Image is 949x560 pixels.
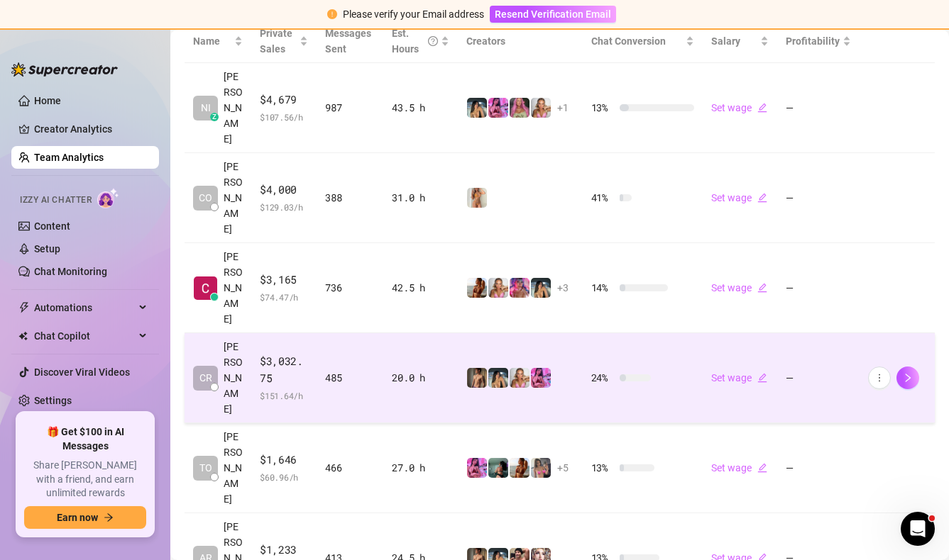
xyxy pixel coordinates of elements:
span: 14 % [591,280,614,296]
span: $ 129.03 /h [260,200,308,214]
span: TO [199,460,212,476]
span: edit [757,373,767,383]
img: YOUR [467,188,487,208]
img: Casey [531,98,551,118]
img: Casey [510,368,530,388]
img: ehcico [467,98,487,118]
img: Emmy [510,98,530,118]
div: 31.0 h [392,190,449,206]
td: — [777,333,860,423]
img: ehcico [531,278,551,298]
a: Set wageedit [711,102,767,113]
span: $3,165 [260,271,308,289]
div: 736 [325,280,375,296]
img: Princesshub [488,98,508,118]
a: Discover Viral Videos [34,366,130,378]
img: Angel [510,458,530,478]
span: right [903,373,913,383]
span: Chat Conversion [591,35,666,47]
span: [PERSON_NAME] [224,69,243,147]
div: 987 [325,100,375,116]
a: Set wageedit [711,282,767,293]
span: $ 74.47 /h [260,290,308,304]
a: Creator Analytics [34,118,148,140]
img: Chat Copilot [18,331,28,341]
span: edit [757,283,767,293]
img: Princesshub [467,458,487,478]
span: edit [757,103,767,113]
div: 42.5 h [392,280,449,296]
span: $4,679 [260,91,308,108]
div: Est. Hours [392,26,437,57]
a: Content [34,220,70,232]
span: $ 60.96 /h [260,470,308,484]
span: [PERSON_NAME] [224,249,243,327]
td: — [777,243,860,333]
a: Home [34,95,61,106]
span: NI [201,100,211,116]
span: [PERSON_NAME] [224,339,243,417]
span: + 3 [557,280,569,296]
span: 41 % [591,190,614,206]
td: — [777,153,860,243]
a: Set wageedit [711,372,767,383]
button: Earn nowarrow-right [24,506,146,529]
span: + 1 [557,100,569,116]
span: 🎁 Get $100 in AI Messages [24,425,146,453]
a: Team Analytics [34,152,104,163]
a: Settings [34,395,72,406]
img: Princesshub [531,368,551,388]
span: Izzy AI Chatter [20,194,92,207]
span: question-circle [428,26,438,57]
span: CO [199,190,212,206]
span: $3,032.75 [260,353,308,386]
span: [PERSON_NAME] [224,159,243,237]
img: Olivia [531,458,551,478]
span: Salary [711,35,740,47]
span: thunderbolt [18,302,30,313]
div: 388 [325,190,375,206]
td: — [777,63,860,153]
img: AI Chatter [97,188,119,208]
div: z [210,113,219,121]
iframe: Intercom live chat [901,512,935,546]
span: 24 % [591,370,614,386]
img: Casey [488,278,508,298]
span: Share [PERSON_NAME] with a friend, and earn unlimited rewards [24,459,146,500]
span: Name [193,33,231,49]
img: Anubace [467,368,487,388]
img: logo-BBDzfeDw.svg [11,62,118,77]
span: $1,233 [260,542,308,559]
a: Setup [34,243,60,254]
span: 13 % [591,460,614,476]
span: arrow-right [104,513,114,522]
span: Chat Copilot [34,325,135,347]
img: Cassie Willson [194,276,217,300]
td: — [777,423,860,513]
span: edit [757,193,767,203]
span: $4,000 [260,181,308,198]
img: Angel [467,278,487,298]
span: Automations [34,296,135,319]
span: more [874,373,884,383]
img: Nikki [510,278,530,298]
span: [PERSON_NAME] [224,429,243,507]
div: 43.5 h [392,100,449,116]
a: Chat Monitoring [34,266,107,277]
span: 13 % [591,100,614,116]
button: Resend Verification Email [490,6,616,23]
div: 485 [325,370,375,386]
span: CR [199,370,212,386]
img: ehcico [488,368,508,388]
div: 27.0 h [392,460,449,476]
div: 20.0 h [392,370,449,386]
span: Profitability [786,35,840,47]
th: Creators [458,20,583,63]
div: 466 [325,460,375,476]
th: Name [185,20,251,63]
img: YULZZZ [488,458,508,478]
a: Set wageedit [711,192,767,203]
span: $ 151.64 /h [260,388,308,403]
div: Please verify your Email address [343,6,484,22]
span: $ 107.56 /h [260,110,308,124]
